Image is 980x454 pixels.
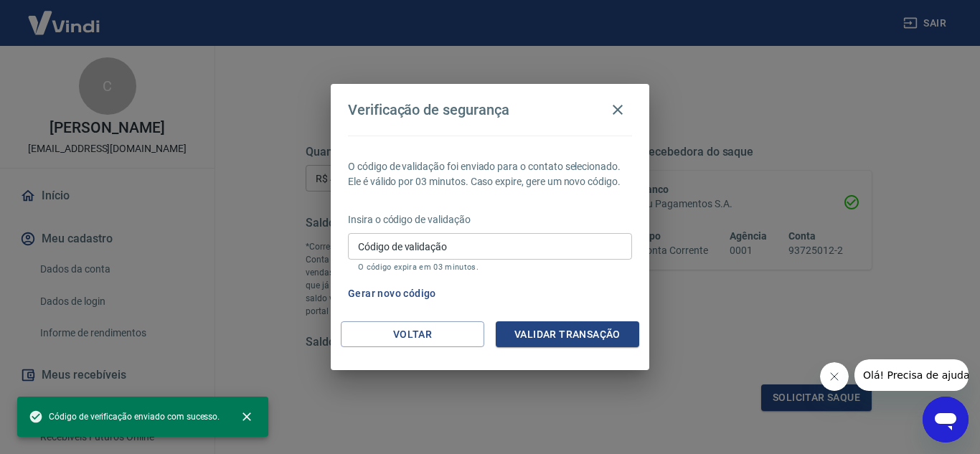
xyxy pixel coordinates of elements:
[358,263,622,272] p: O código expira em 03 minutos.
[342,280,442,307] button: Gerar novo código
[29,410,220,424] span: Código de verificação enviado com sucesso.
[348,101,509,118] h4: Verificação de segurança
[348,212,632,227] p: Insira o código de validação
[348,159,632,189] p: O código de validação foi enviado para o contato selecionado. Ele é válido por 03 minutos. Caso e...
[820,362,849,391] iframe: Fechar mensagem
[496,321,639,348] button: Validar transação
[923,397,969,443] iframe: Botão para abrir a janela de mensagens
[341,321,484,348] button: Voltar
[9,10,121,22] span: Olá! Precisa de ajuda?
[231,401,263,432] button: close
[854,359,969,391] iframe: Mensagem da empresa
